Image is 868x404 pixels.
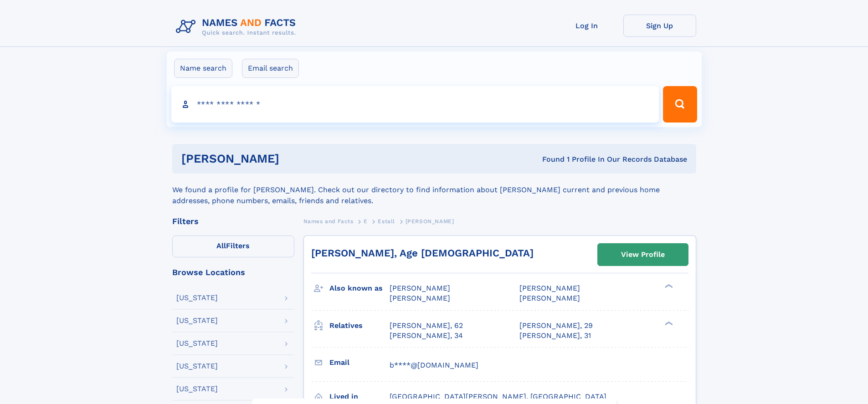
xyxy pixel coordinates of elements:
[172,268,294,276] div: Browse Locations
[406,218,454,225] span: [PERSON_NAME]
[176,385,218,393] div: [US_STATE]
[364,215,368,227] a: E
[176,340,218,347] div: [US_STATE]
[216,241,226,250] span: All
[519,331,591,341] a: [PERSON_NAME], 31
[329,355,390,370] h3: Email
[390,321,463,331] a: [PERSON_NAME], 62
[176,294,218,302] div: [US_STATE]
[378,218,395,225] span: Estall
[172,217,294,225] div: Filters
[172,15,303,39] img: Logo Names and Facts
[550,15,623,37] a: Log In
[311,247,534,259] a: [PERSON_NAME], Age [DEMOGRAPHIC_DATA]
[663,86,697,123] button: Search Button
[390,331,463,341] a: [PERSON_NAME], 34
[172,235,294,257] label: Filters
[390,392,606,401] span: [GEOGRAPHIC_DATA][PERSON_NAME], [GEOGRAPHIC_DATA]
[329,281,390,296] h3: Also known as
[176,363,218,370] div: [US_STATE]
[171,86,659,123] input: search input
[303,215,354,227] a: Names and Facts
[663,320,673,326] div: ❯
[172,174,696,206] div: We found a profile for [PERSON_NAME]. Check out our directory to find information about [PERSON_N...
[390,294,450,302] span: [PERSON_NAME]
[176,317,218,324] div: [US_STATE]
[181,153,411,164] h1: [PERSON_NAME]
[174,59,232,78] label: Name search
[621,244,665,265] div: View Profile
[329,318,390,333] h3: Relatives
[519,321,593,331] a: [PERSON_NAME], 29
[390,284,450,292] span: [PERSON_NAME]
[519,284,580,292] span: [PERSON_NAME]
[598,244,688,266] a: View Profile
[378,215,395,227] a: Estall
[519,294,580,302] span: [PERSON_NAME]
[411,154,687,164] div: Found 1 Profile In Our Records Database
[663,283,673,289] div: ❯
[242,59,299,78] label: Email search
[364,218,368,225] span: E
[623,15,696,37] a: Sign Up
